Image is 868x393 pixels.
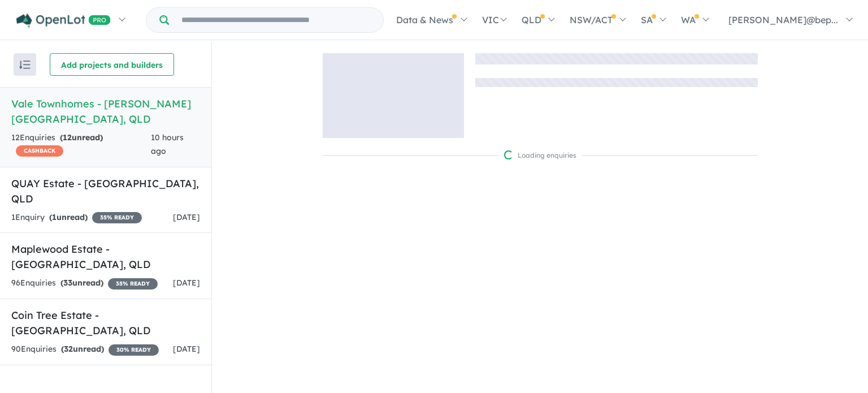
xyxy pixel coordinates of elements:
[11,176,200,206] h5: QUAY Estate - [GEOGRAPHIC_DATA] , QLD
[11,308,200,338] h5: Coin Tree Estate - [GEOGRAPHIC_DATA] , QLD
[11,277,158,290] div: 96 Enquir ies
[11,241,200,272] h5: Maplewood Estate - [GEOGRAPHIC_DATA] , QLD
[151,132,184,156] span: 10 hours ago
[173,212,200,222] span: [DATE]
[171,8,381,32] input: Try estate name, suburb, builder or developer
[16,14,111,28] img: Openlot PRO Logo White
[504,150,576,161] div: Loading enquiries
[92,212,142,223] span: 35 % READY
[60,278,103,288] strong: ( unread)
[52,212,57,222] span: 1
[64,344,73,354] span: 32
[63,132,72,142] span: 12
[11,131,151,158] div: 12 Enquir ies
[19,61,31,69] img: sort.svg
[173,344,200,354] span: [DATE]
[173,278,200,288] span: [DATE]
[63,278,72,288] span: 33
[11,343,159,356] div: 90 Enquir ies
[60,132,103,142] strong: ( unread)
[108,278,158,290] span: 35 % READY
[49,212,88,222] strong: ( unread)
[50,53,174,76] button: Add projects and builders
[11,96,200,127] h5: Vale Townhomes - [PERSON_NAME][GEOGRAPHIC_DATA] , QLD
[728,14,838,25] span: [PERSON_NAME]@bep...
[108,344,159,356] span: 30 % READY
[11,211,142,224] div: 1 Enquir y
[16,145,63,157] span: CASHBACK
[61,344,104,354] strong: ( unread)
